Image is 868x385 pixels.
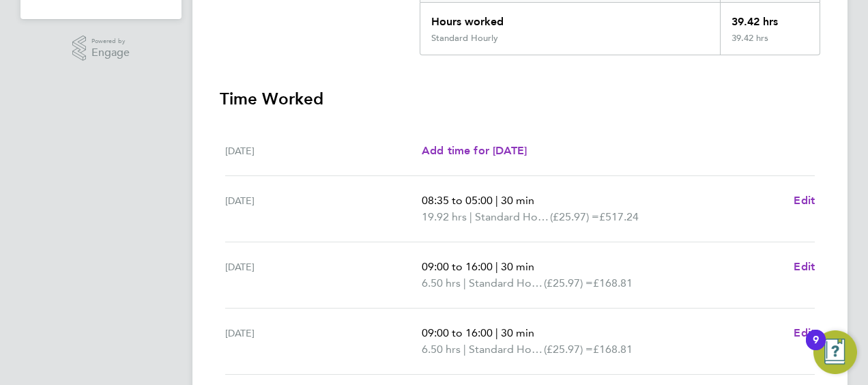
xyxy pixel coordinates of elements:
[794,192,815,209] a: Edit
[495,326,498,339] span: |
[422,143,527,159] a: Add time for [DATE]
[794,259,815,275] a: Edit
[720,3,820,33] div: 39.42 hrs
[544,343,593,356] span: (£25.97) =
[501,326,534,339] span: 30 min
[720,33,820,55] div: 39.42 hrs
[463,276,466,289] span: |
[225,192,422,225] div: [DATE]
[544,276,593,289] span: (£25.97) =
[225,325,422,358] div: [DATE]
[463,343,466,356] span: |
[431,33,498,44] div: Standard Hourly
[501,194,534,207] span: 30 min
[91,35,130,47] span: Powered by
[422,144,527,157] span: Add time for [DATE]
[469,210,472,223] span: |
[422,326,493,339] span: 09:00 to 16:00
[813,330,857,374] button: Open Resource Center, 9 new notifications
[501,260,534,273] span: 30 min
[225,143,422,159] div: [DATE]
[422,194,493,207] span: 08:35 to 05:00
[469,275,544,291] span: Standard Hourly
[550,210,599,223] span: (£25.97) =
[599,210,639,223] span: £517.24
[794,260,815,273] span: Edit
[495,260,498,273] span: |
[420,3,720,33] div: Hours worked
[469,341,544,358] span: Standard Hourly
[475,209,550,225] span: Standard Hourly
[91,47,130,59] span: Engage
[794,194,815,207] span: Edit
[495,194,498,207] span: |
[72,35,130,61] a: Powered byEngage
[813,340,819,358] div: 9
[794,326,815,339] span: Edit
[794,325,815,341] a: Edit
[225,259,422,291] div: [DATE]
[220,88,820,110] h3: Time Worked
[422,343,461,356] span: 6.50 hrs
[593,343,633,356] span: £168.81
[593,276,633,289] span: £168.81
[422,276,461,289] span: 6.50 hrs
[422,260,493,273] span: 09:00 to 16:00
[422,210,467,223] span: 19.92 hrs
